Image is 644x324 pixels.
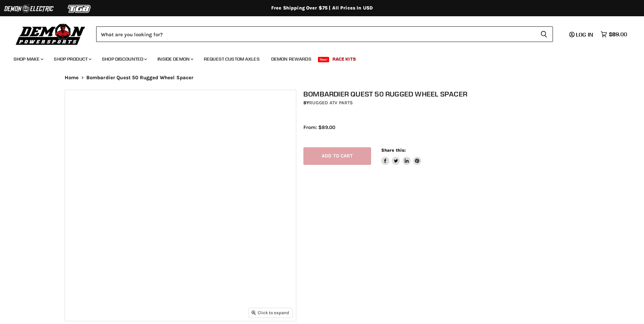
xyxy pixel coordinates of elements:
[49,52,95,66] a: Shop Product
[609,31,627,38] span: $89.00
[309,100,353,106] a: Rugged ATV Parts
[318,57,329,62] span: New!
[381,147,422,165] aside: Share this:
[535,26,553,42] button: Search
[252,310,289,315] span: Click to expand
[3,2,54,15] img: Demon Electric Logo 2
[97,52,151,66] a: Shop Discounted
[266,52,317,66] a: Demon Rewards
[303,99,586,107] div: by
[303,90,586,98] h1: Bombardier Quest 50 Rugged Wheel Spacer
[327,52,361,66] a: Race Kits
[96,26,553,42] form: Product
[597,29,630,39] a: $89.00
[54,2,105,15] img: TGB Logo 2
[96,26,535,42] input: Search
[303,124,335,130] span: From: $89.00
[576,31,593,38] span: Log in
[8,49,625,66] ul: Main menu
[152,52,197,66] a: Inside Demon
[249,308,293,317] button: Click to expand
[51,75,593,81] nav: Breadcrumbs
[199,52,265,66] a: Request Custom Axles
[51,5,593,11] div: Free Shipping Over $75 | All Prices In USD
[86,75,194,81] span: Bombardier Quest 50 Rugged Wheel Spacer
[65,75,79,81] a: Home
[8,52,47,66] a: Shop Make
[566,31,597,38] a: Log in
[381,148,406,153] span: Share this:
[14,22,88,46] img: Demon Powersports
